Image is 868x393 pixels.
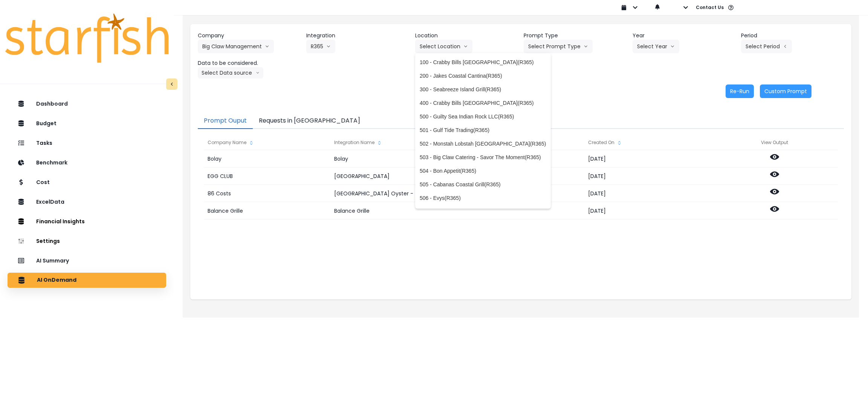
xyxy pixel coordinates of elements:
svg: sort [616,140,622,146]
div: [DATE] [584,185,711,202]
span: 400 - Crabby Bills [GEOGRAPHIC_DATA](R365) [420,99,546,107]
div: [GEOGRAPHIC_DATA] Oyster - [GEOGRAPHIC_DATA] [330,185,457,202]
header: Year [633,32,735,40]
span: 500 - Guilty Sea Indian Rock LLC(R365) [420,113,546,120]
button: R365arrow down line [306,40,335,53]
div: Bolay [204,150,330,167]
p: Dashboard [36,101,68,107]
span: 200 - Jakes Coastal Cantina(R365) [420,72,546,80]
p: AI Summary [36,258,69,264]
button: Cost [8,175,166,190]
span: 503 - Big Claw Catering - Savor The Moment(R365) [420,154,546,161]
header: Period [741,32,844,40]
div: [DATE] [584,167,711,185]
button: Budget [8,116,166,131]
div: Created On [584,135,711,150]
button: Tasks [8,135,166,150]
button: AI Summary [8,253,166,268]
button: Settings [8,233,166,249]
button: AI OnDemand [8,273,166,288]
div: Integration Name [330,135,457,150]
div: [DATE] [584,202,711,220]
div: Balance Grille [204,202,330,220]
button: Custom Prompt [760,84,811,98]
span: 506 - Evys(R365) [420,194,546,202]
button: Benchmark [8,155,166,170]
p: Benchmark [36,160,67,166]
header: Data to be considered. [198,59,301,67]
svg: arrow down line [584,43,588,50]
button: Re-Run [726,84,754,98]
div: Balance Grille [330,202,457,220]
svg: arrow down line [265,43,269,50]
button: Prompt Ouput [198,113,253,129]
svg: sort [376,140,382,146]
span: 505 - Cabanas Coastal Grill(R365) [420,181,546,188]
button: ExcelData [8,194,166,209]
svg: arrow left line [783,43,787,50]
p: Budget [36,120,57,127]
header: Integration [306,32,409,40]
header: Company [198,32,301,40]
div: [DATE] [584,150,711,167]
span: 100 - Crabby Bills [GEOGRAPHIC_DATA](R365) [420,58,546,66]
button: Select Data sourcearrow down line [198,67,263,78]
p: AI OnDemand [37,277,76,284]
p: Cost [36,179,50,186]
div: EGG CLUB [204,167,330,185]
button: Select Periodarrow left line [741,40,792,53]
span: 502 - Monstah Lobstah [GEOGRAPHIC_DATA](R365) [420,140,546,147]
ul: Select Locationarrow down line [415,53,551,209]
button: Big Claw Managementarrow down line [198,40,274,53]
svg: sort [248,140,254,146]
button: Requests in [GEOGRAPHIC_DATA] [253,113,366,129]
header: Prompt Type [524,32,627,40]
button: Select Yeararrow down line [633,40,679,53]
p: ExcelData [36,199,64,205]
svg: arrow down line [326,43,331,50]
span: 300 - Seabreeze Island Grill(R365) [420,86,546,93]
p: Tasks [36,140,52,146]
svg: arrow down line [256,69,260,77]
header: Location [415,32,518,40]
div: 86 Costs [204,185,330,202]
div: Company Name [204,135,330,150]
svg: arrow down line [463,43,468,50]
button: Financial Insights [8,214,166,229]
svg: arrow down line [670,43,675,50]
span: 504 - Bon Appetit(R365) [420,167,546,175]
button: Select Prompt Typearrow down line [524,40,593,53]
div: Bolay [330,150,457,167]
div: [GEOGRAPHIC_DATA] [330,167,457,185]
button: Dashboard [8,96,166,111]
div: View Output [711,135,838,150]
button: Select Locationarrow down line [415,40,472,53]
span: 501 - Gulf Tide Trading(R365) [420,126,546,134]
